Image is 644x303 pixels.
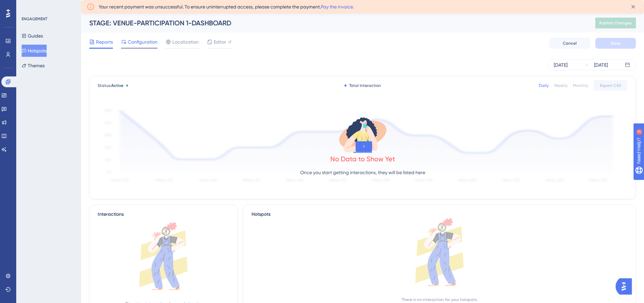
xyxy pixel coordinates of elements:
[554,61,568,69] div: [DATE]
[539,83,549,88] div: Daily
[402,297,478,302] div: There is no interaction for your hotspots.
[599,20,632,26] span: Publish Changes
[611,41,620,46] span: Save
[89,18,578,28] div: STAGE: VENUE-PARTICIPATION 1-DASHBOARD
[554,83,568,88] div: Weekly
[47,3,49,9] div: 3
[22,60,45,72] button: Themes
[594,80,627,91] button: Export CSV
[98,210,124,218] div: Interactions
[300,168,425,177] p: Once you start getting interactions, they will be listed here
[96,38,113,46] span: Reports
[600,83,621,88] span: Export CSV
[344,83,381,88] div: Total Interaction
[16,2,42,10] span: Need Help?
[563,41,577,46] span: Cancel
[22,16,47,22] div: ENGAGEMENT
[573,83,588,88] div: Monthly
[128,38,158,46] span: Configuration
[172,38,199,46] span: Localization
[595,18,636,28] button: Publish Changes
[595,38,636,49] button: Save
[549,38,590,49] button: Cancel
[99,3,354,11] span: Your recent payment was unsuccessful. To ensure uninterrupted access, please complete the payment.
[616,276,636,297] iframe: UserGuiding AI Assistant Launcher
[252,210,627,218] div: Hotspots
[321,4,354,9] a: Pay the invoice.
[22,45,47,57] button: Hotspots
[214,38,226,46] span: Editor
[111,83,123,88] span: Active
[22,30,43,42] button: Guides
[98,83,123,88] span: Status:
[594,61,608,69] div: [DATE]
[330,154,395,164] div: No Data to Show Yet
